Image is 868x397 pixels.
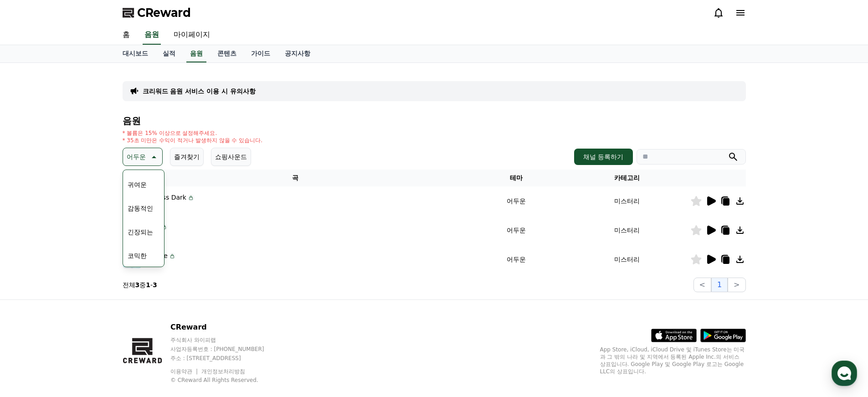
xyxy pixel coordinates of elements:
[123,280,157,289] p: 전체 중 -
[468,245,564,274] td: 어두운
[124,246,150,266] button: 코믹한
[211,148,251,166] button: 쇼핑사운드
[115,45,155,62] a: 대시보드
[115,26,137,45] a: 홈
[564,186,690,216] td: 미스터리
[170,345,282,353] p: 사업자등록번호 : [PHONE_NUMBER]
[468,186,564,216] td: 어두운
[143,26,161,45] a: 음원
[123,5,191,20] a: CReward
[143,87,256,96] a: 크리워드 음원 서비스 이용 시 유의사항
[124,175,150,195] button: 귀여운
[166,26,217,45] a: 마이페이지
[210,45,244,62] a: 콘텐츠
[123,148,163,166] button: 어두운
[124,198,157,218] button: 감동적인
[146,281,150,289] strong: 1
[564,245,690,274] td: 미스터리
[201,368,245,375] a: 개인정보처리방침
[693,278,711,292] button: <
[170,376,282,384] p: © CReward All Rights Reserved.
[170,368,199,375] a: 이용약관
[145,202,195,210] p: Flow J
[123,129,263,137] p: * 볼륨은 15% 이상으로 설정해주세요.
[123,137,263,144] p: * 35초 미만은 수익이 적거나 발생하지 않을 수 있습니다.
[186,45,206,62] a: 음원
[564,216,690,245] td: 미스터리
[124,222,157,242] button: 긴장되는
[60,289,118,312] a: 대화
[3,289,60,312] a: 홈
[145,193,186,202] p: Endless Dark
[118,289,175,312] a: 설정
[170,355,282,362] p: 주소 : [STREET_ADDRESS]
[564,170,690,186] th: 카테고리
[600,346,746,375] p: App Store, iCloud, iCloud Drive 및 iTunes Store는 미국과 그 밖의 나라 및 지역에서 등록된 Apple Inc.의 서비스 상표입니다. Goo...
[277,45,318,62] a: 공지사항
[244,45,277,62] a: 가이드
[135,281,140,289] strong: 3
[170,336,282,344] p: 주식회사 와이피랩
[83,303,94,310] span: 대화
[123,116,746,126] h4: 음원
[170,322,282,333] p: CReward
[127,150,146,163] p: 어두운
[711,278,728,292] button: 1
[468,216,564,245] td: 어두운
[141,303,152,310] span: 설정
[468,170,564,186] th: 테마
[728,278,745,292] button: >
[155,45,183,62] a: 실적
[170,148,204,166] button: 즐겨찾기
[153,281,157,289] strong: 3
[29,303,34,310] span: 홈
[123,170,469,186] th: 곡
[574,149,632,165] button: 채널 등록하기
[137,5,191,20] span: CReward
